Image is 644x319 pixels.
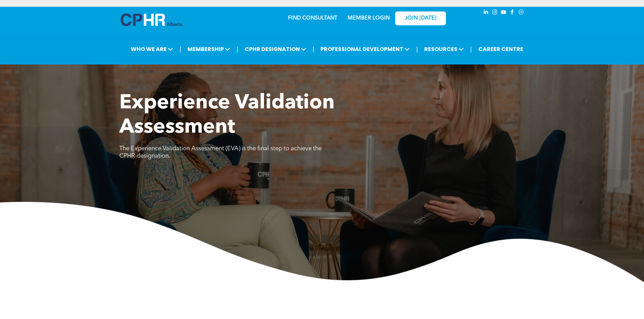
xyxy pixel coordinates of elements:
[470,42,472,56] li: |
[313,42,314,56] li: |
[129,43,175,55] span: WHO WE ARE
[119,145,322,159] span: The Experience Validation Assessment (EVA) is the final step to achieve the CPHR designation.
[509,8,516,18] a: facebook
[518,8,525,18] a: Social network
[180,42,181,56] li: |
[318,43,412,55] span: PROFESSIONAL DEVELOPMENT
[348,16,390,21] a: MEMBER LOGIN
[422,43,466,55] span: RESOURCES
[243,43,308,55] span: CPHR DESIGNATION
[491,8,499,18] a: instagram
[395,11,446,25] a: JOIN [DATE]
[500,8,507,18] a: youtube
[121,14,182,26] img: A blue and white logo for cp alberta
[237,42,238,56] li: |
[119,93,335,138] span: Experience Validation Assessment
[405,15,436,22] span: JOIN [DATE]
[288,16,337,21] a: FIND CONSULTANT
[476,43,525,55] a: CAREER CENTRE
[416,42,418,56] li: |
[482,8,490,18] a: linkedin
[186,43,232,55] span: MEMBERSHIP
